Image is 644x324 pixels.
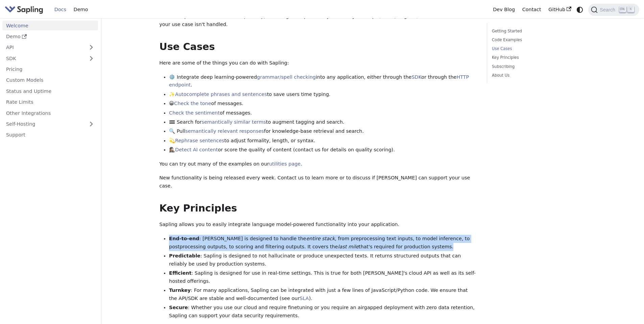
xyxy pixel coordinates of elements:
[169,236,199,241] strong: End-to-end
[169,110,220,116] a: Check the sentiment
[492,72,583,79] a: About Us
[85,53,98,63] button: Expand sidebar category 'SDK'
[85,43,98,52] button: Expand sidebar category 'API'
[159,41,477,53] h2: Use Cases
[2,86,98,96] a: Status and Uptime
[159,221,477,229] p: Sapling allows you to easily integrate language model-powered functionality into your application.
[2,130,98,140] a: Support
[2,32,98,42] a: Demo
[169,91,477,99] li: ✨ to save users time typing.
[2,43,85,52] a: API
[201,119,266,125] a: semantically similar terms
[492,37,583,43] a: Code Examples
[169,73,477,90] li: ⚙️ Integrate deep learning-powered into any application, either through the or through the .
[169,137,477,145] li: 💫 to adjust formality, length, or syntax.
[338,244,359,249] em: last mile
[300,296,309,301] a: SLA
[575,5,585,15] button: Switch between dark and light mode (currently system mode)
[269,161,301,167] a: utilities page
[411,74,421,80] a: SDK
[492,46,583,52] a: Use Cases
[159,59,477,67] p: Here are some of the things you can do with Sapling:
[627,6,634,13] kbd: K
[169,118,477,126] li: 🟰 Search for to augment tagging and search.
[169,109,477,117] li: of messages.
[5,5,46,15] a: Sapling.ai
[169,288,191,293] strong: Turnkey
[185,128,264,134] a: semantically relevant responses
[169,235,477,251] li: : [PERSON_NAME] is designed to handle the , from preprocessing text inputs, to model inference, t...
[169,252,477,268] li: : Sapling is designed to not hallucinate or produce unexpected texts. It returns structured outpu...
[519,4,545,15] a: Contact
[489,4,518,15] a: Dev Blog
[5,5,43,15] img: Sapling.ai
[545,4,575,15] a: GitHub
[159,160,477,168] p: You can try out many of the examples on our .
[2,75,98,85] a: Custom Models
[2,119,98,129] a: Self-Hosting
[175,147,218,152] a: Detect AI content
[2,65,98,74] a: Pricing
[169,127,477,135] li: 🔍 Pull for knowledge-base retrieval and search.
[169,286,477,303] li: : For many applications, Sapling can be integrated with just a few lines of JavaScript/Python cod...
[174,101,211,106] a: Check the tone
[492,28,583,34] a: Getting Started
[492,64,583,70] a: Subscribing
[588,4,639,16] button: Search (Ctrl+K)
[2,53,85,63] a: SDK
[169,305,188,310] strong: Secure
[70,4,92,15] a: Demo
[2,21,98,30] a: Welcome
[2,97,98,107] a: Rate Limits
[175,138,224,143] a: Rephrase sentences
[598,7,619,13] span: Search
[169,100,477,108] li: 😀 of messages.
[175,92,267,97] a: Autocomplete phrases and sentences
[492,54,583,61] a: Key Principles
[169,269,477,285] li: : Sapling is designed for use in real-time settings. This is true for both [PERSON_NAME]'s cloud ...
[159,202,477,215] h2: Key Principles
[306,236,335,241] em: entire stack
[159,13,477,29] p: Find example code in our , including examples for Python and JavaScript (React, Angular). Start a...
[169,253,200,258] strong: Predictable
[169,304,477,320] li: : Whether you use our cloud and require finetuning or you require an airgapped deployment with ze...
[159,174,477,190] p: New functionality is being released every week. Contact us to learn more or to discuss if [PERSON...
[257,74,316,80] a: grammar/spell checking
[2,108,98,118] a: Other Integrations
[169,146,477,154] li: 🕵🏽‍♀️ or score the quality of content (contact us for details on quality scoring).
[169,270,191,276] strong: Efficient
[51,4,70,15] a: Docs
